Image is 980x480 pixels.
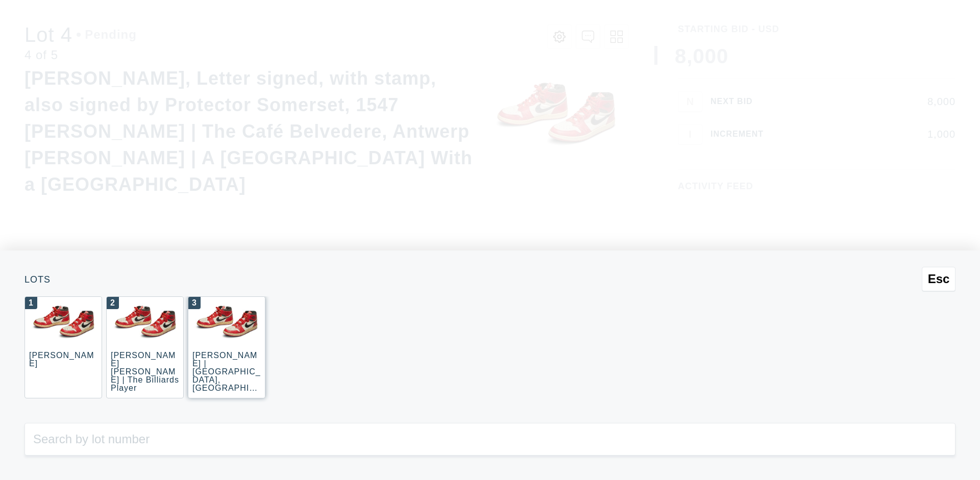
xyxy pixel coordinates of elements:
[24,275,955,284] div: Lots
[188,297,201,309] div: 3
[928,272,950,286] span: Esc
[29,351,94,368] div: [PERSON_NAME]
[192,351,261,433] div: [PERSON_NAME] | [GEOGRAPHIC_DATA], [GEOGRAPHIC_DATA] ([GEOGRAPHIC_DATA], [GEOGRAPHIC_DATA])
[107,297,119,309] div: 2
[922,267,955,291] button: Esc
[111,351,179,392] div: [PERSON_NAME] [PERSON_NAME] | The Billiards Player
[24,423,955,456] input: Search by lot number
[25,297,37,309] div: 1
